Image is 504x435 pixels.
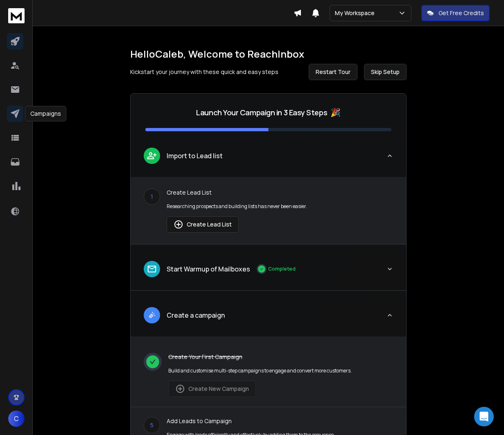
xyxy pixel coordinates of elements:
span: 🎉 [330,107,341,118]
p: Researching prospects and building lists has never been easier. [167,203,393,210]
p: Build and customise multi-step campaigns to engage and convert more customers. [168,368,352,374]
p: Create a campaign [167,310,225,320]
div: 5 [144,417,160,433]
button: Create Lead List [167,216,239,233]
button: Restart Tour [309,64,357,80]
p: Completed [268,266,296,272]
p: Create Lead List [167,188,393,197]
button: Skip Setup [364,64,407,80]
p: My Workspace [335,9,378,17]
button: leadCreate a campaign [131,300,406,336]
p: Launch Your Campaign in 3 Easy Steps [196,107,327,118]
div: Open Intercom Messenger [474,407,494,426]
img: lead [147,264,157,274]
p: Kickstart your journey with these quick and easy steps [130,68,278,76]
img: lead [174,220,183,229]
div: 1 [144,188,160,205]
p: Get Free Credits [438,9,484,17]
button: C [8,410,25,427]
p: Create Your First Campaign [168,353,352,361]
img: lead [147,310,157,320]
p: Import to Lead list [167,151,223,161]
p: Add Leads to Campaign [167,417,335,425]
img: lead [147,150,157,161]
button: leadStart Warmup of MailboxesCompleted [131,254,406,290]
h1: Hello Caleb , Welcome to ReachInbox [130,47,407,61]
p: Start Warmup of Mailboxes [167,264,250,274]
span: Skip Setup [371,68,400,76]
button: leadImport to Lead list [131,141,406,177]
img: logo [8,8,25,23]
div: Campaigns [25,106,66,121]
div: leadImport to Lead list [131,177,406,244]
button: Get Free Credits [421,5,490,21]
